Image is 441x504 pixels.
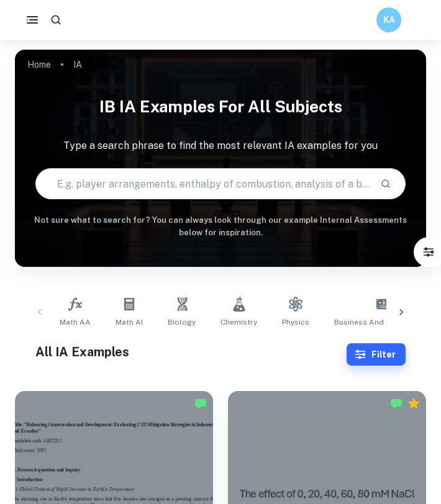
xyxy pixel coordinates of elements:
[194,397,207,410] img: Marked
[73,58,82,71] p: IA
[168,317,196,328] span: Biology
[15,138,426,153] p: Type a search phrase to find the most relevant IA examples for you
[416,240,441,264] button: Filter
[282,317,309,328] span: Physics
[347,343,406,366] button: Filter
[334,317,433,328] span: Business and Management
[375,173,396,194] button: Search
[15,89,426,124] h1: IB IA examples for all subjects
[27,56,51,73] a: Home
[407,397,420,410] div: Premium
[220,317,257,328] span: Chemistry
[382,13,396,27] h6: KA
[390,397,402,410] img: Marked
[35,343,347,361] h1: All IA Examples
[36,166,370,201] input: E.g. player arrangements, enthalpy of combustion, analysis of a big city...
[15,214,426,240] h6: Not sure what to search for? You can always look through our example Internal Assessments below f...
[116,317,143,328] span: Math AI
[376,7,401,32] button: KA
[60,317,91,328] span: Math AA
